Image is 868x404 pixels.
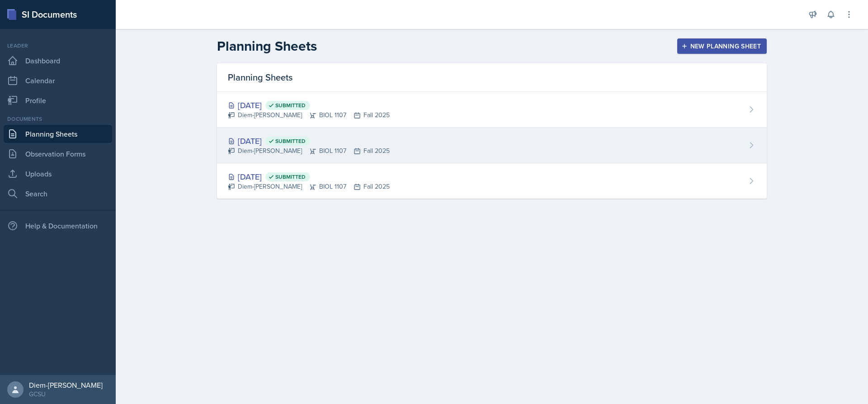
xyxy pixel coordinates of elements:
a: Profile [4,91,112,109]
div: New Planning Sheet [683,43,761,50]
div: [DATE] [228,171,390,183]
div: Help & Documentation [4,217,112,235]
a: Calendar [4,71,112,90]
div: GCSU [29,390,103,399]
a: [DATE] Submitted Diem-[PERSON_NAME]BIOL 1107Fall 2025 [217,92,767,128]
span: Submitted [275,102,306,109]
div: Planning Sheets [217,63,767,92]
div: [DATE] [228,99,390,111]
span: Submitted [275,173,306,181]
a: [DATE] Submitted Diem-[PERSON_NAME]BIOL 1107Fall 2025 [217,128,767,163]
h2: Planning Sheets [217,38,317,54]
div: Diem-[PERSON_NAME] BIOL 1107 Fall 2025 [228,146,390,156]
a: Observation Forms [4,145,112,163]
div: Diem-[PERSON_NAME] [29,380,103,390]
a: Planning Sheets [4,125,112,143]
div: Diem-[PERSON_NAME] BIOL 1107 Fall 2025 [228,110,390,120]
a: Search [4,185,112,203]
div: [DATE] [228,135,390,147]
a: [DATE] Submitted Diem-[PERSON_NAME]BIOL 1107Fall 2025 [217,163,767,199]
a: Uploads [4,165,112,183]
div: Documents [4,115,112,123]
a: Dashboard [4,52,112,70]
button: New Planning Sheet [677,38,767,54]
span: Submitted [275,138,306,145]
div: Diem-[PERSON_NAME] BIOL 1107 Fall 2025 [228,182,390,191]
div: Leader [4,42,112,50]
